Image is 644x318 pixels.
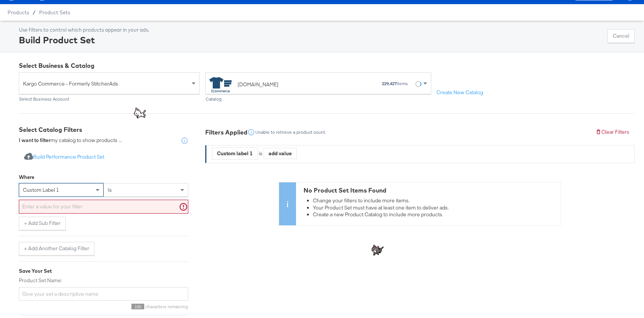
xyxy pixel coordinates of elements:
[607,29,635,43] button: Cancel
[590,125,635,139] button: Clear Filters
[19,125,188,134] div: Select Catalog Filters
[19,174,34,181] div: Where
[8,9,29,15] span: Products
[19,96,200,102] div: Select Business Account
[19,217,66,230] button: + Add Sub Filter
[19,137,122,144] div: my catalog to show products ...
[23,187,59,193] span: custom label 1
[19,242,95,255] button: + Add Another Catalog Filter
[29,9,39,15] span: /
[382,81,397,86] strong: 229,427
[313,211,557,218] li: Create a new Product Catalog to include more products.
[19,304,188,309] div: characters remaining
[131,105,150,124] img: uiaDHgO9L47AaaBaWAaeAFpK6Uh3RYwaAAAAABJRU5ErkJggg==
[313,204,557,211] li: Your Product Set must have at least one item to deliver ads.
[19,200,188,214] input: Enter a value for your filter
[19,137,50,144] strong: I want to filter
[131,304,144,309] span: 100
[205,128,247,137] div: Filters Applied
[258,150,264,157] div: is
[304,186,557,195] div: No Product Set Items Found
[368,241,386,260] img: td76qrb31ApoD2waFwGiAlGBHSjnyyHZpk4aAAAAAElFTkSuQmCC
[19,61,635,70] div: Select Business & Catalog
[23,77,190,90] span: Kargo Commerce - Formerly StitcherAds
[19,26,149,34] div: Use filters to control which products appear in your ads.
[255,130,326,135] div: Unable to retrieve a product count.
[19,277,188,284] label: Product Set Name:
[334,81,408,86] div: items
[19,268,188,275] div: Save Your Set
[313,197,557,204] li: Change your filters to include more items.
[431,86,488,99] button: Create New Catalog
[19,287,188,301] input: Give your set a descriptive name
[212,148,257,159] div: Custom label 1
[238,81,278,89] div: [DOMAIN_NAME]
[19,150,110,164] button: Build Performance Product Set
[19,34,149,46] div: Build Product Set
[108,187,112,193] span: is
[264,148,296,159] div: add value
[39,9,70,15] a: Product Sets
[205,96,431,102] div: Catalog:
